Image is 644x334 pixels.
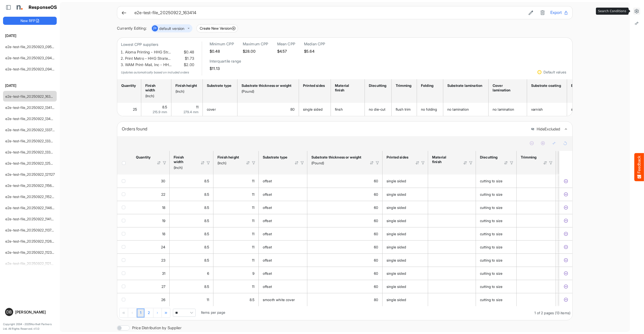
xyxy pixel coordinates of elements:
[153,308,162,317] div: Go to next page
[162,105,167,109] span: 8.5
[383,188,428,201] td: single sided is template cell Column Header httpsnorthellcomontologiesmapping-rulesmanufacturingh...
[447,107,469,111] span: no lamination
[259,214,307,227] td: offset is template cell Column Header httpsnorthellcomontologiesmapping-rulesmaterialhassubstrate...
[300,161,305,165] div: Filter Icon
[29,5,57,10] h1: ResponseOS
[5,239,56,243] a: e2e-test-file_20250922_112643
[517,227,556,240] td: is template cell Column Header httpsnorthellcomontologiesmapping-rulesmanufacturinghastrimmingtype
[307,214,383,227] td: 60 is template cell Column Header httpsnorthellcomontologiesmapping-rulesmaterialhasmaterialthick...
[132,214,170,227] td: 19 is template cell Column Header httpsnorthellcomontologiesmapping-rulesorderhasquantity
[559,293,573,306] td: b3c0a7c0-e25b-47dc-b6d3-04110d7106b5 is template cell Column Header
[563,179,568,184] button: Exclude
[387,192,406,197] span: single sided
[259,280,307,293] td: offset is template cell Column Header httpsnorthellcomontologiesmapping-rulesmaterialhassubstrate...
[196,24,238,32] button: Create New Version
[517,240,556,253] td: is template cell Column Header httpsnorthellcomontologiesmapping-rulesmanufacturinghastrimmingtype
[263,232,272,236] span: offset
[559,227,573,240] td: 70988cbc-9ebe-4b30-b91d-71c824946752 is template cell Column Header
[374,205,378,210] span: 60
[303,83,325,88] div: Printed sides
[5,128,56,132] a: e2e-test-file_20250922_133735
[252,219,254,223] span: 11
[304,49,325,53] h5: $5.64
[252,205,254,210] span: 11
[184,110,198,114] span: 279.4 mm
[428,253,476,267] td: is template cell Column Header httpsnorthellcomontologiesmapping-rulesmanufacturinghassubstratefi...
[335,83,359,92] div: Material finish
[5,45,58,49] a: e2e-test-file_20250923_095507
[241,89,293,94] div: (Pound)
[251,161,256,165] div: Filter Icon
[383,280,428,293] td: single sided is template cell Column Header httpsnorthellcomontologiesmapping-rulesmanufacturingh...
[237,103,299,116] td: 80 is template cell Column Header httpsnorthellcomontologiesmapping-rulesmaterialhasmaterialthick...
[563,218,568,223] button: Exclude
[213,188,259,201] td: 11 is template cell Column Header httpsnorthellcomontologiesmapping-rulesmeasurementhasfinishsize...
[476,174,517,188] td: cutting to size is template cell Column Header httpsnorthellcomontologiesmapping-rulesmanufacturi...
[556,240,591,253] td: is template cell Column Header httpsnorthellcomontologiesmapping-rulesmanufacturinghasfoldtype
[161,245,165,249] span: 24
[213,214,259,227] td: 11 is template cell Column Header httpsnorthellcomontologiesmapping-rulesmeasurementhasfinishsize...
[369,83,386,88] div: Diecutting
[132,240,170,253] td: 24 is template cell Column Header httpsnorthellcomontologiesmapping-rulesorderhasquantity
[183,49,194,55] span: $0.48
[307,280,383,293] td: 60 is template cell Column Header httpsnorthellcomontologiesmapping-rulesmaterialhasmaterialthick...
[243,49,268,53] h5: $28.00
[392,103,417,116] td: flush trim is template cell Column Header httpsnorthellcomontologiesmapping-rulesmanufacturinghas...
[117,174,132,188] td: checkbox
[252,232,254,236] span: 11
[550,9,568,16] button: Export
[5,67,57,71] a: e2e-test-file_20250923_094821
[480,219,502,223] span: cutting to size
[559,201,573,214] td: fce2efdd-74a6-4e5c-b5b4-c5b01298ce31 is template cell Column Header
[489,103,527,116] td: no lamination is template cell Column Header httpsnorthellcomontologiesmapping-rulesmanufacturing...
[5,228,56,232] a: e2e-test-file_20250922_113700
[428,227,476,240] td: is template cell Column Header httpsnorthellcomontologiesmapping-rulesmanufacturinghassubstratefi...
[252,192,254,197] span: 11
[556,267,591,280] td: is template cell Column Header httpsnorthellcomontologiesmapping-rulesmanufacturinghasfoldtype
[213,240,259,253] td: 11 is template cell Column Header httpsnorthellcomontologiesmapping-rulesmeasurementhasfinishsize...
[170,227,213,240] td: 8.5 is template cell Column Header httpsnorthellcomontologiesmapping-rulesmeasurementhasfinishsiz...
[563,284,568,289] button: Exclude
[428,240,476,253] td: is template cell Column Header httpsnorthellcomontologiesmapping-rulesmanufacturinghassubstratefi...
[307,188,383,201] td: 60 is template cell Column Header httpsnorthellcomontologiesmapping-rulesmaterialhasmaterialthick...
[117,103,141,116] td: 25 is template cell Column Header httpsnorthellcomontologiesmapping-rulesorderhasquantity
[117,188,132,201] td: checkbox
[311,155,363,160] div: Substrate thickness or weight
[5,172,55,176] a: e2e-test-file_20250922_121127
[307,293,383,306] td: 80 is template cell Column Header httpsnorthellcomontologiesmapping-rulesmaterialhasmaterialthick...
[174,165,194,170] div: (Inch)
[527,103,567,116] td: varnish is template cell Column Header httpsnorthellcomontologiesmapping-rulesmanufacturinghassub...
[476,293,517,306] td: cutting to size is template cell Column Header httpsnorthellcomontologiesmapping-rulesmanufacturi...
[480,179,502,183] span: cutting to size
[559,267,573,280] td: 67830ee3-243b-41a7-8f5b-f6f0484c0d21 is template cell Column Header
[263,219,272,223] span: offset
[263,155,288,160] div: Substrate type
[556,253,591,267] td: is template cell Column Header httpsnorthellcomontologiesmapping-rulesmanufacturinghasfoldtype
[162,205,165,210] span: 18
[387,205,406,210] span: single sided
[374,192,378,197] span: 60
[563,192,568,197] button: Exclude
[117,267,132,280] td: checkbox
[170,267,213,280] td: 6 is template cell Column Header httpsnorthellcomontologiesmapping-rulesmeasurementhasfinishsizew...
[5,250,56,254] a: e2e-test-file_20250922_112320
[117,227,132,240] td: checkbox
[145,308,153,318] a: Page 2 of 2 Pages
[136,155,150,160] div: Quantity
[259,293,307,306] td: smooth white cover is template cell Column Header httpsnorthellcomontologiesmapping-rulesmaterial...
[170,280,213,293] td: 8.5 is template cell Column Header httpsnorthellcomontologiesmapping-rulesmeasurementhasfinishsiz...
[204,245,209,249] span: 8.5
[476,253,517,267] td: cutting to size is template cell Column Header httpsnorthellcomontologiesmapping-rulesmanufacturi...
[132,227,170,240] td: 18 is template cell Column Header httpsnorthellcomontologiesmapping-rulesorderhasquantity
[5,150,56,154] a: e2e-test-file_20250922_133214
[383,174,428,188] td: single sided is template cell Column Header httpsnorthellcomontologiesmapping-rulesmanufacturingh...
[480,232,502,236] span: cutting to size
[563,245,568,250] button: Exclude
[307,201,383,214] td: 60 is template cell Column Header httpsnorthellcomontologiesmapping-rulesmaterialhasmaterialthick...
[174,155,194,164] div: Finish width
[428,188,476,201] td: is template cell Column Header httpsnorthellcomontologiesmapping-rulesmanufacturinghassubstratefi...
[383,240,428,253] td: single sided is template cell Column Header httpsnorthellcomontologiesmapping-rulesmanufacturingh...
[563,205,568,210] button: Exclude
[480,192,502,197] span: cutting to size
[259,267,307,280] td: offset is template cell Column Header httpsnorthellcomontologiesmapping-rulesmaterialhassubstrate...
